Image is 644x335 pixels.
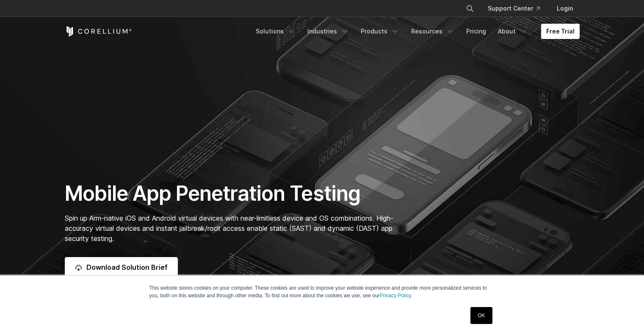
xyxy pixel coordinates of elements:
a: Login [550,1,580,16]
div: Navigation Menu [456,1,580,16]
div: Navigation Menu [251,24,580,39]
a: Download Solution Brief [65,257,178,277]
a: Free Trial [541,24,580,39]
span: Spin up Arm-native iOS and Android virtual devices with near-limitless device and OS combinations... [65,214,393,243]
p: This website stores cookies on your computer. These cookies are used to improve your website expe... [149,284,495,299]
a: Corellium Home [65,26,132,36]
a: Industries [302,24,354,39]
a: Support Center [481,1,547,16]
a: Solutions [251,24,301,39]
h1: Mobile App Penetration Testing [65,181,402,206]
a: Products [356,24,404,39]
a: OK [470,307,492,324]
a: About [493,24,533,39]
a: Privacy Policy. [380,293,412,299]
a: Pricing [461,24,491,39]
span: Download Solution Brief [86,262,168,272]
a: Resources [406,24,459,39]
button: Search [462,1,478,16]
